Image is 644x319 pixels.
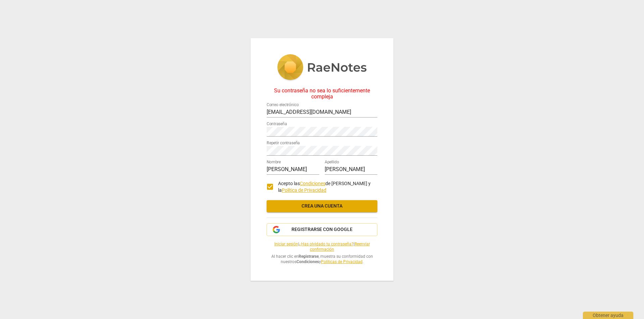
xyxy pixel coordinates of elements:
label: Correo electrónico [267,103,299,107]
a: Reenviar confirmación [310,242,370,252]
label: Nombre [267,160,281,164]
span: Registrarse con Google [291,226,353,233]
div: Obtener ayuda [583,312,633,319]
label: Repetir contraseña [267,141,300,145]
span: | | [267,241,377,252]
span: Acepto las de [PERSON_NAME] y la [278,181,371,193]
button: Registrarse con Google [267,223,377,236]
button: Crea una cuenta [267,200,377,212]
b: Condiciones [297,259,319,264]
span: Al hacer clic en , muestra su conformidad con nuestros y . [267,254,377,265]
b: Registrarse [299,254,319,259]
a: Condiciones [300,181,325,186]
a: Políticas de Privacidad [321,259,363,264]
a: Iniciar sesión [274,242,298,246]
img: 5ac2273c67554f335776073100b6d88f.svg [277,54,367,82]
a: Política de Privacidad [282,187,326,193]
span: Crea una cuenta [272,203,372,210]
div: Su contraseña no sea lo suficientemente compleja [267,88,377,100]
label: Apellido [325,160,339,164]
label: Contraseña [267,122,287,126]
a: ¿Has olvidado tu contraseña? [299,242,354,246]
